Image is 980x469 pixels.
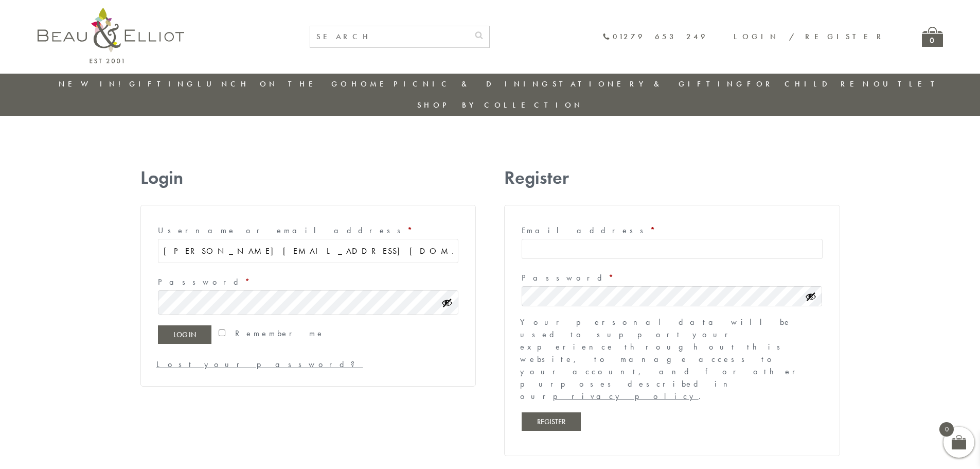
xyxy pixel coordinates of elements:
[520,316,824,403] p: Your personal data will be used to support your experience throughout this website, to manage acc...
[939,422,954,437] span: 0
[504,167,840,188] h2: Register
[417,100,583,110] a: Shop by collection
[734,31,886,42] a: Login / Register
[219,329,225,336] input: Remember me
[522,222,823,239] label: Email address
[394,79,551,89] a: Picnic & Dining
[522,270,823,286] label: Password
[310,26,469,47] input: SEARCH
[235,328,325,339] span: Remember me
[158,222,459,239] label: Username or email address
[553,79,745,89] a: Stationery & Gifting
[158,274,459,290] label: Password
[553,391,699,402] a: privacy policy
[441,297,453,308] button: Show password
[602,32,708,41] a: 01279 653 249
[156,359,363,370] a: Lost your password?
[874,79,942,89] a: Outlet
[351,79,393,89] a: Home
[922,27,943,47] a: 0
[129,79,196,89] a: Gifting
[158,325,211,344] button: Log in
[522,412,581,431] button: Register
[198,79,350,89] a: Lunch On The Go
[38,8,184,63] img: logo
[140,167,476,188] h2: Login
[805,291,816,302] button: Show password
[59,79,128,89] a: New in!
[747,79,872,89] a: For Children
